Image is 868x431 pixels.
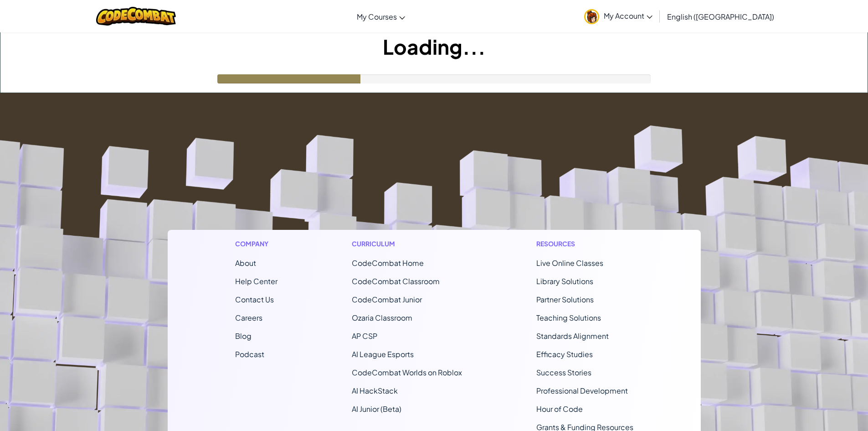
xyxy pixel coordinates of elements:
img: avatar [584,9,599,24]
h1: Resources [536,239,633,249]
h1: Loading... [0,32,868,61]
a: My Account [580,2,657,31]
h1: Curriculum [352,239,462,249]
a: Help Center [235,276,277,286]
a: Success Stories [536,368,591,377]
a: Podcast [235,349,264,359]
a: Live Online Classes [536,258,603,268]
a: English ([GEOGRAPHIC_DATA]) [663,4,779,29]
a: Blog [235,331,252,341]
a: Library Solutions [536,276,593,286]
span: My Account [604,11,652,21]
a: CodeCombat Junior [352,295,422,304]
a: About [235,258,256,268]
a: AI HackStack [352,386,398,395]
a: Ozaria Classroom [352,313,412,322]
a: Professional Development [536,386,628,395]
a: Teaching Solutions [536,313,601,322]
a: Efficacy Studies [536,349,593,359]
span: CodeCombat Home [352,258,424,268]
a: CodeCombat Worlds on Roblox [352,368,462,377]
a: CodeCombat Classroom [352,276,440,286]
span: Contact Us [235,295,274,304]
a: My Courses [352,4,410,29]
a: AI League Esports [352,349,414,359]
a: Standards Alignment [536,331,609,341]
h1: Company [235,239,277,249]
a: Careers [235,313,262,322]
a: Hour of Code [536,404,583,414]
img: CodeCombat logo [96,7,176,26]
a: Partner Solutions [536,295,594,304]
a: AI Junior (Beta) [352,404,401,414]
span: English ([GEOGRAPHIC_DATA]) [667,12,774,21]
span: My Courses [357,12,397,21]
a: AP CSP [352,331,377,341]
